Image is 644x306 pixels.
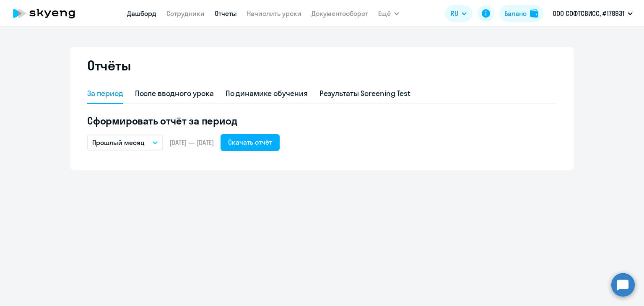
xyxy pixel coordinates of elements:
[135,88,214,99] div: После вводного урока
[221,134,280,151] button: Скачать отчёт
[87,57,131,74] h2: Отчёты
[87,88,123,99] div: За период
[166,9,205,18] a: Сотрудники
[228,137,272,147] div: Скачать отчёт
[548,3,637,23] button: ООО СОФТСВИСС, #178931
[319,88,411,99] div: Результаты Screening Test
[215,9,237,18] a: Отчеты
[378,8,391,18] span: Ещё
[226,88,308,99] div: По динамике обучения
[127,9,156,18] a: Дашборд
[92,137,145,148] p: Прошлый месяц
[451,8,458,18] span: RU
[87,135,163,150] button: Прошлый месяц
[530,9,538,18] img: balance
[553,8,624,18] p: ООО СОФТСВИСС, #178931
[378,5,399,22] button: Ещё
[499,5,543,22] button: Балансbalance
[312,9,368,18] a: Документооборот
[445,5,473,22] button: RU
[169,138,214,147] span: [DATE] — [DATE]
[504,8,527,18] div: Баланс
[247,9,301,18] a: Начислить уроки
[87,114,557,127] h5: Сформировать отчёт за период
